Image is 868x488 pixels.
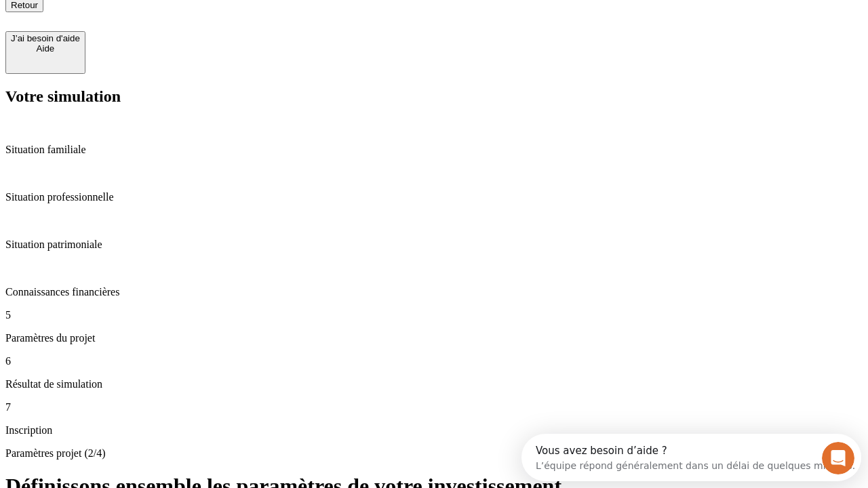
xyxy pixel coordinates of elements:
[5,424,863,436] p: Inscription
[5,355,863,367] p: 6
[5,144,863,156] p: Situation familiale
[822,442,854,474] iframe: Intercom live chat
[11,43,80,54] div: Aide
[5,378,863,390] p: Résultat de simulation
[14,22,334,37] div: L’équipe répond généralement dans un délai de quelques minutes.
[5,191,863,203] p: Situation professionnelle
[5,309,863,321] p: 5
[11,33,80,43] div: J’ai besoin d'aide
[5,401,863,413] p: 7
[14,12,334,22] div: Vous avez besoin d’aide ?
[5,5,374,43] div: Ouvrir le Messenger Intercom
[5,239,863,251] p: Situation patrimoniale
[5,31,85,74] button: J’ai besoin d'aideAide
[5,332,863,344] p: Paramètres du projet
[5,447,863,460] p: Paramètres projet (2/4)
[521,434,861,481] iframe: Intercom live chat discovery launcher
[5,286,863,298] p: Connaissances financières
[5,87,863,106] h2: Votre simulation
